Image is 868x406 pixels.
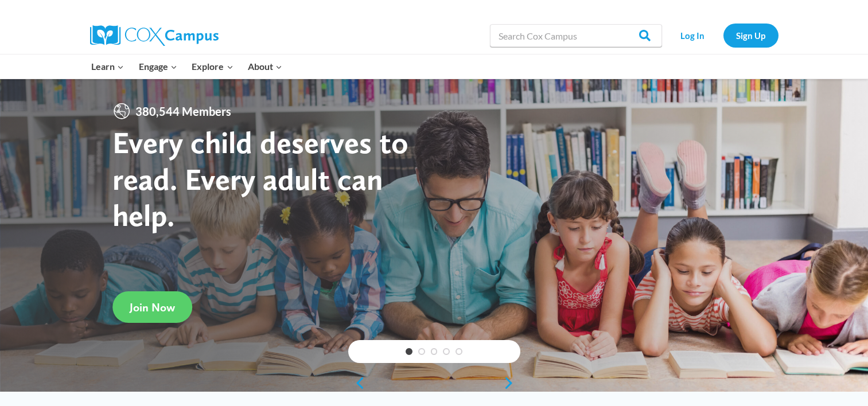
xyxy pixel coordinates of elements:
span: Engage [139,59,177,74]
a: Log In [668,24,718,47]
img: Cox Campus [90,25,219,46]
a: 2 [418,348,425,355]
div: content slider buttons [348,372,520,395]
a: 4 [443,348,450,355]
a: 1 [406,348,412,355]
strong: Every child deserves to read. Every adult can help. [112,124,408,233]
a: 5 [456,348,462,355]
span: 380,544 Members [131,102,236,120]
nav: Primary Navigation [84,54,290,79]
span: About [248,59,282,74]
nav: Secondary Navigation [668,24,779,47]
a: next [503,376,520,390]
a: previous [348,376,365,390]
input: Search Cox Campus [490,24,662,47]
span: Explore [192,59,233,74]
a: Join Now [112,291,192,323]
span: Join Now [130,300,175,314]
span: Learn [91,59,124,74]
a: Sign Up [723,24,779,47]
a: 3 [431,348,438,355]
